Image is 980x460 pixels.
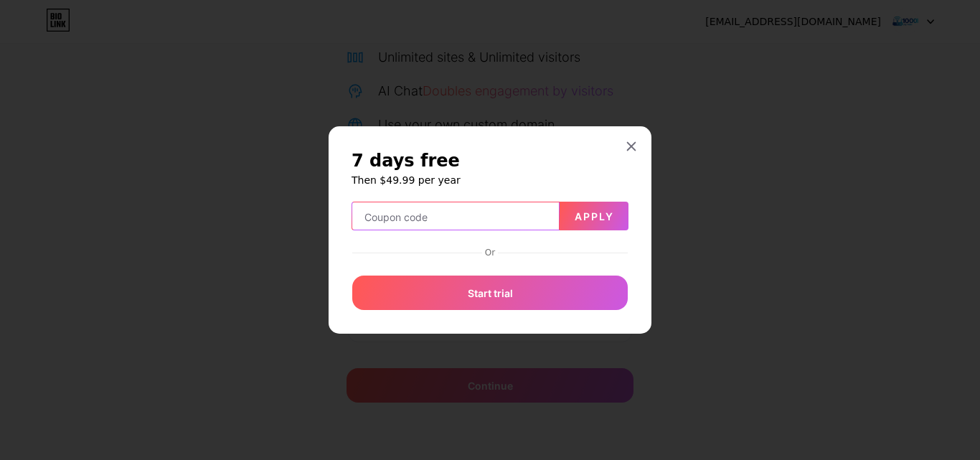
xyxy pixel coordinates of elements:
h6: Then $49.99 per year [352,173,628,187]
span: Apply [575,210,614,222]
button: Apply [560,202,628,230]
span: Start trial [468,286,513,301]
div: Or [482,247,498,258]
input: Coupon code [352,202,559,231]
span: 7 days free [352,149,460,172]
